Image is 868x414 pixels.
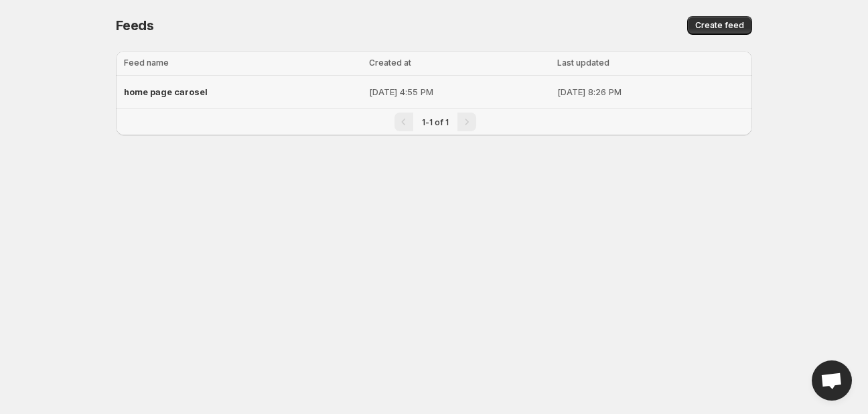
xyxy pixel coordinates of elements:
button: Create feed [687,16,752,35]
span: Created at [369,58,411,68]
span: Last updated [557,58,609,68]
p: [DATE] 8:26 PM [557,85,744,98]
span: Create feed [695,20,744,31]
p: [DATE] 4:55 PM [369,85,549,98]
div: Open chat [812,360,852,401]
span: 1-1 of 1 [422,117,449,127]
span: Feeds [116,17,154,33]
nav: Pagination [116,108,752,135]
span: home page carosel [124,86,208,97]
span: Feed name [124,58,169,68]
